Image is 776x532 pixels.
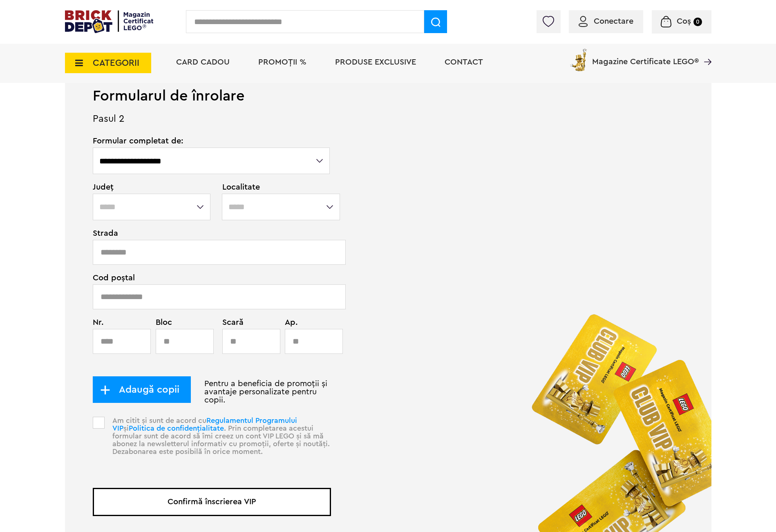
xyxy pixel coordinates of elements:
span: Scară [222,318,265,326]
span: Adaugă copii [110,385,179,394]
a: Card Cadou [176,58,230,66]
span: Ap. [285,318,319,326]
span: Bloc [156,318,209,326]
h1: Formularul de înrolare [65,65,711,103]
span: Formular completat de: [93,137,331,145]
img: add_child [100,385,110,395]
span: CATEGORII [93,58,139,67]
span: Nr. [93,318,146,326]
button: Confirmă înscrierea VIP [93,488,331,516]
a: Conectare [579,17,633,25]
a: PROMOȚII % [258,58,306,66]
a: Regulamentul Programului VIP [112,417,297,432]
span: Localitate [222,183,331,191]
a: Politica de confidențialitate [129,425,224,432]
p: Am citit și sunt de acord cu și . Prin completarea acestui formular sunt de acord să îmi creez un... [107,417,331,469]
a: Magazine Certificate LEGO® [699,47,711,55]
a: Produse exclusive [335,58,416,66]
span: Conectare [594,17,633,25]
span: Magazine Certificate LEGO® [592,47,699,66]
span: Cod poștal [93,274,331,282]
a: Contact [445,58,483,66]
p: Pentru a beneficia de promoții și avantaje personalizate pentru copii. [93,380,331,404]
p: Pasul 2 [65,115,711,137]
small: 0 [693,18,702,26]
span: Județ [93,183,212,191]
span: Coș [677,17,691,25]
